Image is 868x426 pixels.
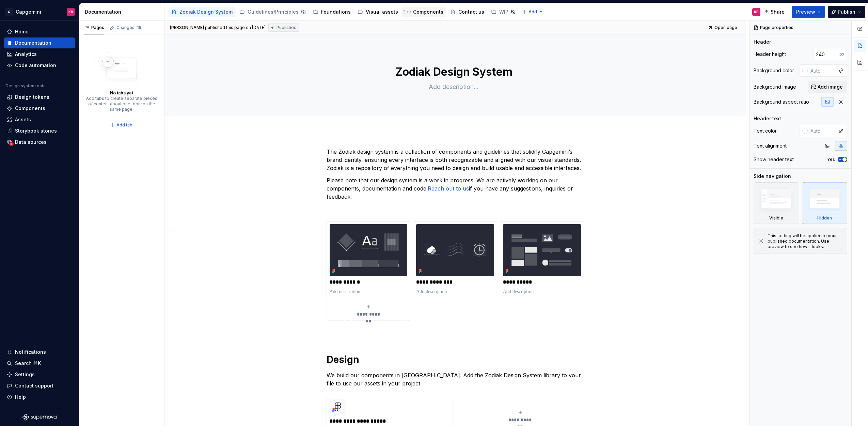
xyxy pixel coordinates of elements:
[4,347,75,357] button: Notifications
[838,9,855,15] span: Publish
[15,94,49,101] div: Design tokens
[170,25,204,30] span: [PERSON_NAME]
[4,358,75,369] button: Search ⌘K
[15,62,56,69] div: Code automation
[15,105,45,112] div: Components
[769,215,783,221] div: Visible
[22,414,57,421] svg: Supernova Logo
[754,142,787,149] div: Text alignment
[413,9,443,15] div: Components
[796,9,815,15] span: Preview
[4,37,75,48] a: Documentation
[15,139,47,146] div: Data sources
[116,122,132,128] span: Add tab
[15,371,35,378] div: Settings
[4,369,75,380] a: Settings
[4,114,75,125] a: Assets
[828,6,865,18] button: Publish
[136,25,142,30] span: 19
[4,137,75,148] a: Data sources
[813,48,839,60] input: Auto
[754,115,781,122] div: Header text
[4,392,75,402] button: Help
[808,64,835,77] input: Auto
[754,182,799,224] div: Visible
[330,224,408,276] img: 4e215642-d4be-4be9-8601-94b4ae897446.png
[817,215,832,221] div: Hidden
[488,6,519,17] a: WIP
[15,28,29,35] div: Home
[179,9,233,15] div: Zodiak Design System
[754,51,786,58] div: Header height
[402,6,446,17] a: Components
[754,9,759,15] div: KB
[4,380,75,391] button: Contact support
[108,120,136,130] button: Add tab
[86,96,157,112] div: Add tabs to create separate pieces of content about one topic on the same page.
[4,60,75,71] a: Code automation
[327,371,584,387] p: We build our components in [GEOGRAPHIC_DATA]. Add the Zodiak Design System library to your file t...
[754,67,794,74] div: Background color
[808,81,847,93] button: Add image
[714,25,737,30] span: Open page
[4,92,75,103] a: Design tokens
[169,6,235,17] a: Zodiak Design System
[205,25,266,30] div: published this page on [DATE]
[754,98,809,105] div: Background aspect ratio
[761,6,789,18] button: Share
[447,6,487,17] a: Contact us
[754,173,791,180] div: Side navigation
[4,26,75,37] a: Home
[277,25,297,30] span: Published
[16,9,41,15] div: Capgemini
[416,224,494,276] img: eae52123-2aa2-4d3a-a143-56e693772f4d.png
[321,9,351,15] div: Foundations
[110,90,133,96] div: No tabs yet
[366,9,398,15] div: Visual assets
[15,40,51,46] div: Documentation
[754,39,771,45] div: Header
[248,9,299,15] div: Guidelines/Principles
[5,83,46,89] div: Design system data
[355,6,401,17] a: Visual assets
[458,9,484,15] div: Contact us
[754,156,794,163] div: Show header text
[528,9,537,15] span: Add
[310,6,353,17] a: Foundations
[4,125,75,136] a: Storybook stories
[818,83,843,90] span: Add image
[15,349,46,355] div: Notifications
[68,9,73,15] div: KB
[327,353,584,366] h1: Design
[5,8,13,16] div: C
[428,185,469,192] a: Reach out to us
[237,6,309,17] a: Guidelines/Principles
[327,148,584,172] p: The Zodiak design system is a collection of components and guidelines that solidify Capgemini’s b...
[768,233,843,249] div: This setting will be applied to your published documentation. Use preview to see how it looks.
[169,5,519,19] div: Page tree
[15,360,41,367] div: Search ⌘K
[15,51,37,58] div: Analytics
[808,125,835,137] input: Auto
[802,182,848,224] div: Hidden
[327,176,584,201] p: Please note that our design system is a work in progress. We are actively working on our componen...
[84,25,104,30] div: Pages
[520,7,546,17] button: Add
[15,382,53,389] div: Contact support
[754,127,777,134] div: Text color
[499,9,508,15] div: WIP
[839,51,845,57] p: px
[15,116,31,123] div: Assets
[15,127,57,134] div: Storybook stories
[4,49,75,60] a: Analytics
[15,394,26,400] div: Help
[827,157,835,162] label: Yes
[771,9,785,15] span: Share
[116,25,142,30] div: Changes
[706,23,740,32] a: Open page
[325,64,583,80] textarea: Zodiak Design System
[4,103,75,114] a: Components
[792,6,825,18] button: Preview
[754,83,796,90] div: Background image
